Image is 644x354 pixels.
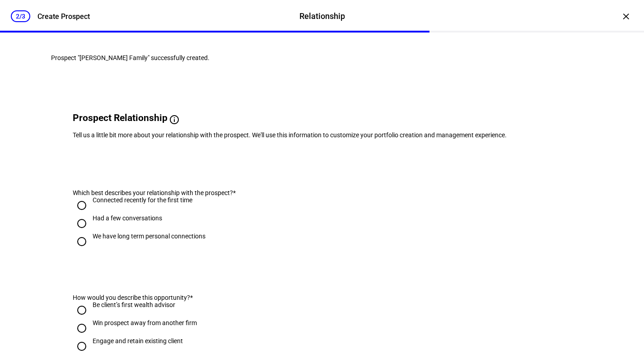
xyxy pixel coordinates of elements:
[73,131,571,139] div: Tell us a little bit more about your relationship with the prospect. We'll use this information t...
[93,196,192,204] div: Connected recently for the first time
[299,10,345,22] div: Relationship
[93,319,197,326] div: Win prospect away from another firm
[51,54,593,61] div: Prospect "[PERSON_NAME] Family" successfully created.
[73,189,233,196] span: Which best describes your relationship with the prospect?
[169,114,180,125] mat-icon: info
[93,233,205,240] div: We have long term personal connections
[93,301,175,308] div: Be client’s first wealth advisor
[11,10,30,22] div: 2/3
[93,214,162,222] div: Had a few conversations
[37,12,90,21] div: Create Prospect
[619,9,633,23] div: ×
[93,337,183,345] div: Engage and retain existing client
[73,112,168,123] span: Prospect Relationship
[180,114,236,125] span: Why we ask
[73,294,190,301] span: How would you describe this opportunity?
